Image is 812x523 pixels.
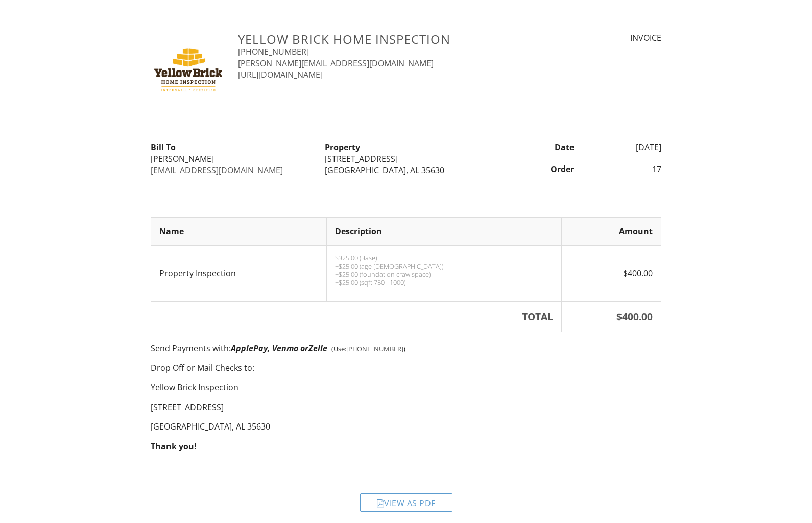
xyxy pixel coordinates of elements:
em: ApplePay, Venmo or [231,343,308,354]
span: (Use: ) [331,344,405,353]
a: [PHONE_NUMBER] [238,46,309,57]
p: [STREET_ADDRESS] [151,401,661,413]
a: [PERSON_NAME][EMAIL_ADDRESS][DOMAIN_NAME] [238,58,434,69]
div: 17 [580,163,667,175]
div: INVOICE [543,32,661,43]
p: [GEOGRAPHIC_DATA], AL 35630 [151,421,661,432]
td: $400.00 [561,246,661,302]
th: Description [326,217,561,245]
th: $400.00 [561,301,661,332]
em: Zelle [308,343,327,354]
span: Property Inspection [159,268,236,279]
a: [URL][DOMAIN_NAME] [238,69,323,80]
div: [PERSON_NAME] [151,153,313,164]
img: YellowBrickHomeInspections-logo-white.jpg [151,32,226,107]
a: [PHONE_NUMBER] [346,344,403,353]
div: Order [493,163,581,175]
p: $325.00 (Base) +$25.00 (age [DEMOGRAPHIC_DATA]) +$25.00 (foundation crawlspace) +$25.00 (sqft 750... [335,254,553,287]
strong: Thank you! [151,441,197,452]
a: View as PDF [360,500,452,511]
a: [EMAIL_ADDRESS][DOMAIN_NAME] [151,164,283,176]
strong: Bill To [151,141,176,153]
p: Yellow Brick Inspection [151,382,661,393]
th: TOTAL [151,301,562,332]
th: Name [151,217,327,245]
strong: Property [325,141,360,153]
th: Amount [561,217,661,245]
div: View as PDF [360,493,452,512]
div: [GEOGRAPHIC_DATA], AL 35630 [325,164,487,176]
div: Date [493,141,581,153]
div: [STREET_ADDRESS] [325,153,487,164]
p: Drop Off or Mail Checks to: [151,362,661,373]
h3: Yellow Brick Home Inspection [238,32,531,46]
p: Send Payments with: [151,343,661,354]
div: [DATE] [580,141,667,153]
